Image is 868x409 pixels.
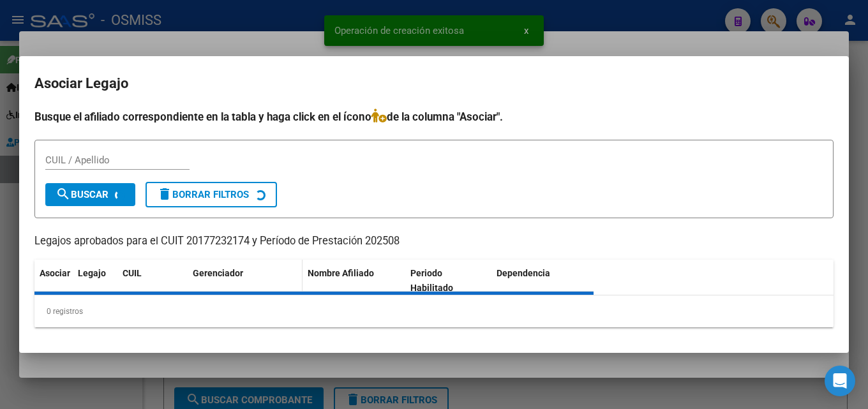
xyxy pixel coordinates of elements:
[491,260,594,302] datatable-header-cell: Dependencia
[157,186,172,202] mat-icon: delete
[405,260,491,302] datatable-header-cell: Periodo Habilitado
[497,268,550,278] span: Dependencia
[40,268,70,278] span: Asociar
[45,183,135,206] button: Buscar
[34,295,834,327] div: 0 registros
[73,260,117,302] datatable-header-cell: Legajo
[157,189,249,200] span: Borrar Filtros
[34,260,73,302] datatable-header-cell: Asociar
[410,268,453,293] span: Periodo Habilitado
[193,268,243,278] span: Gerenciador
[188,260,303,302] datatable-header-cell: Gerenciador
[34,71,834,96] h2: Asociar Legajo
[56,186,71,202] mat-icon: search
[56,189,108,200] span: Buscar
[146,182,277,207] button: Borrar Filtros
[123,268,142,278] span: CUIL
[303,260,405,302] datatable-header-cell: Nombre Afiliado
[825,366,855,396] div: Open Intercom Messenger
[34,108,834,125] h4: Busque el afiliado correspondiente en la tabla y haga click en el ícono de la columna "Asociar".
[117,260,188,302] datatable-header-cell: CUIL
[34,234,834,249] p: Legajos aprobados para el CUIT 20177232174 y Período de Prestación 202508
[78,268,106,278] span: Legajo
[308,268,374,278] span: Nombre Afiliado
